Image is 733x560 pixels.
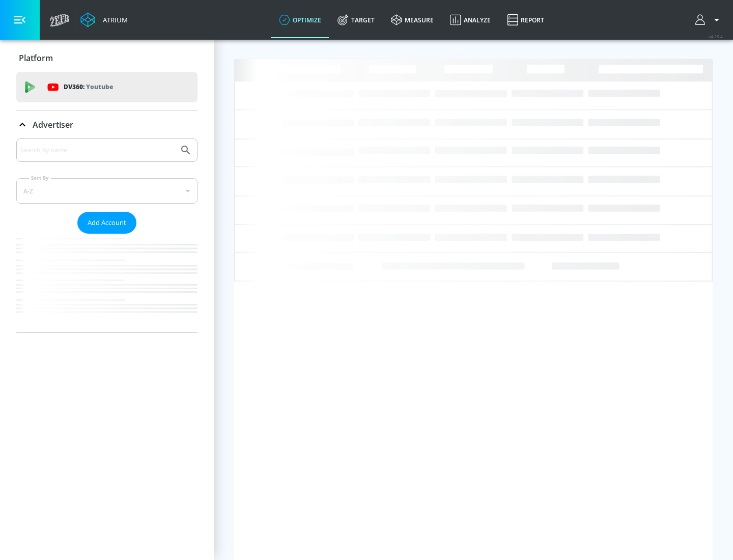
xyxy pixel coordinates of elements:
div: Advertiser [16,110,198,139]
span: Add Account [88,217,126,229]
div: A-Z [16,178,198,204]
div: Advertiser [16,138,198,332]
p: Platform [19,52,53,64]
label: Sort By [29,175,51,181]
a: optimize [271,2,329,38]
p: DV360: [64,81,113,93]
div: Platform [16,44,198,72]
a: Target [329,2,383,38]
button: Add Account [77,212,136,234]
div: DV360: Youtube [16,72,198,102]
nav: list of Advertiser [16,234,198,332]
a: Analyze [442,2,499,38]
a: measure [383,2,442,38]
p: Advertiser [33,119,73,130]
a: Atrium [80,12,128,27]
input: Search by name [20,144,175,157]
div: Atrium [99,15,128,24]
a: Report [499,2,552,38]
span: v 4.25.4 [709,34,723,39]
p: Youtube [86,81,113,92]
